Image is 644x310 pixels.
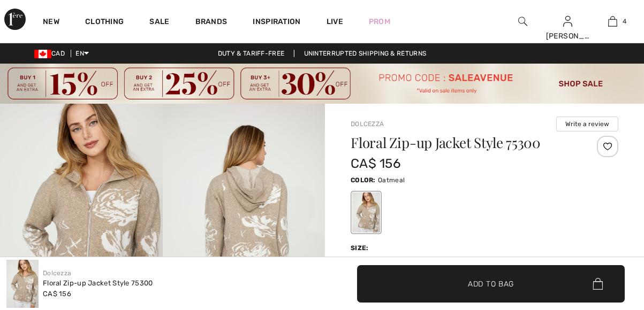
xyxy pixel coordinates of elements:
[518,15,527,28] img: search the website
[576,230,633,257] iframe: Opens a widget where you can chat to one of our agents
[468,278,514,289] span: Add to Bag
[563,15,572,28] img: My Info
[4,9,26,30] img: 1ère Avenue
[327,16,343,27] a: Live
[43,17,59,28] a: New
[43,278,153,289] div: Floral Zip-up Jacket Style 75300
[591,15,635,28] a: 4
[357,265,625,303] button: Add to Bag
[43,290,71,298] span: CA$ 156
[608,15,617,28] img: My Bag
[351,136,574,150] h1: Floral Zip-up Jacket Style 75300
[6,260,39,308] img: Floral Zip-Up Jacket Style 75300
[351,176,376,184] span: Color:
[253,17,300,28] span: Inspiration
[351,243,371,253] div: Size:
[195,17,228,28] a: Brands
[556,117,618,131] button: Write a review
[369,16,390,27] a: Prom
[546,30,590,42] div: [PERSON_NAME]
[34,50,69,57] span: CAD
[351,156,400,171] span: CA$ 156
[378,176,405,184] span: Oatmeal
[149,17,169,28] a: Sale
[75,50,89,57] span: EN
[351,120,384,128] a: Dolcezza
[352,192,380,232] div: Oatmeal
[43,269,71,277] a: Dolcezza
[34,50,51,58] img: Canadian Dollar
[593,278,603,290] img: Bag.svg
[85,17,124,28] a: Clothing
[563,16,572,26] a: Sign In
[623,17,626,26] span: 4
